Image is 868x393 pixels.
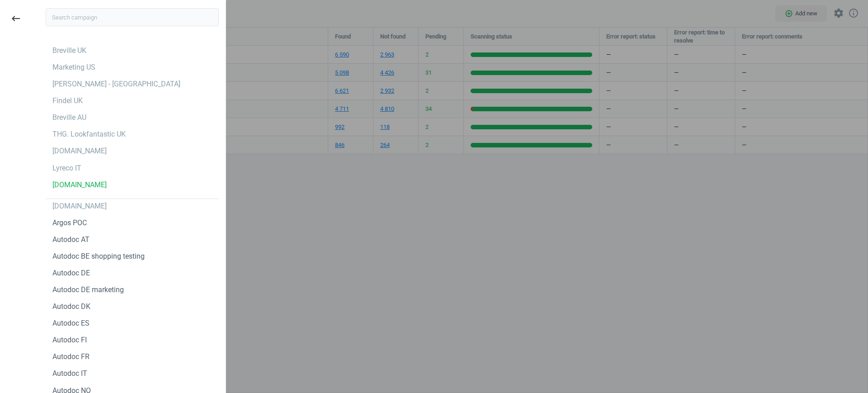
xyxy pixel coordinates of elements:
div: Autodoc FI [52,335,87,345]
div: Autodoc BE shopping testing [52,251,145,261]
div: [DOMAIN_NAME] [52,180,107,190]
div: Lyreco IT [52,163,81,173]
div: Autodoc DE [52,268,90,278]
div: [PERSON_NAME] - [GEOGRAPHIC_DATA] [52,79,180,89]
div: Findel UK [52,96,83,106]
div: Autodoc DK [52,302,90,312]
div: THG. Lookfantastic UK [52,129,126,139]
div: Breville UK [52,46,86,56]
div: Autodoc FR [52,352,90,362]
div: Argos POC [52,218,87,228]
div: Breville AU [52,113,86,123]
div: Autodoc IT [52,369,87,379]
div: [DOMAIN_NAME] [52,146,107,156]
i: keyboard_backspace [10,13,21,24]
div: Marketing US [52,62,95,72]
input: Search campaign [46,8,219,26]
div: Autodoc AT [52,235,90,245]
div: Autodoc ES [52,318,90,328]
button: keyboard_backspace [5,8,26,29]
div: Autodoc DE marketing [52,285,124,295]
div: [DOMAIN_NAME] [52,201,107,211]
